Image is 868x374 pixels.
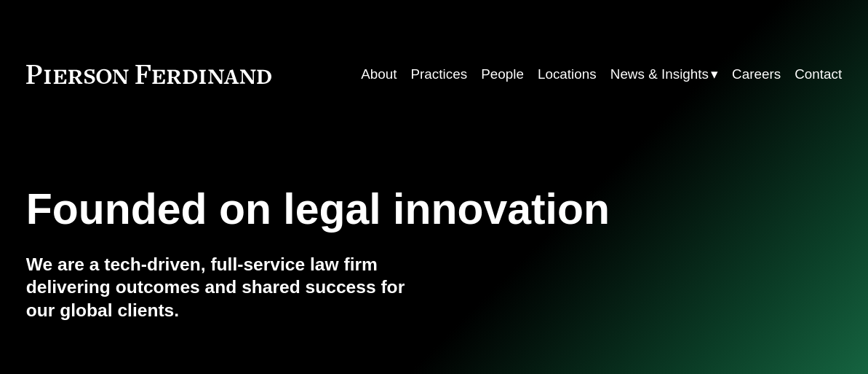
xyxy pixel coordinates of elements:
[732,61,781,88] a: Careers
[411,61,468,88] a: Practices
[361,61,397,88] a: About
[481,61,524,88] a: People
[795,61,842,88] a: Contact
[610,62,709,87] span: News & Insights
[610,61,718,88] a: folder dropdown
[26,253,434,322] h4: We are a tech-driven, full-service law firm delivering outcomes and shared success for our global...
[538,61,597,88] a: Locations
[26,184,706,233] h1: Founded on legal innovation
